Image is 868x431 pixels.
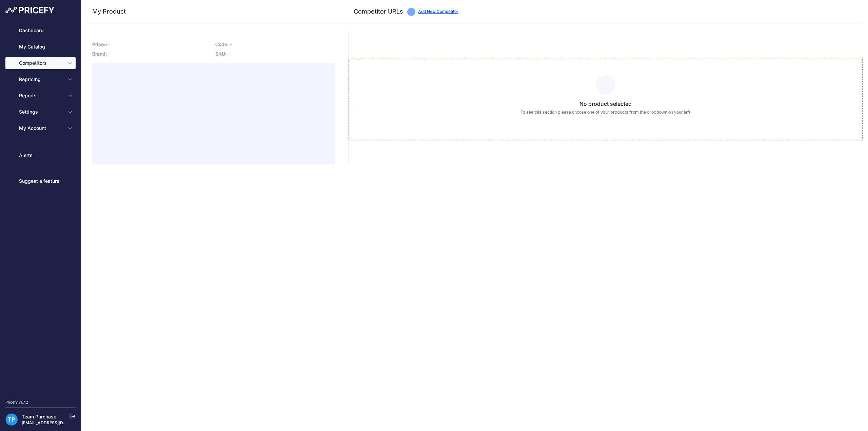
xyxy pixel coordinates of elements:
[19,109,63,115] span: Settings
[5,122,76,134] button: My Account
[22,414,56,419] a: Team Purchase
[5,7,54,14] img: Pricefy Logo
[215,41,229,47] span: Code:
[228,51,230,57] span: -
[108,41,110,47] span: -
[92,7,335,16] h3: My Product
[5,106,76,118] button: Settings
[92,40,211,49] p: €
[5,399,28,405] div: Pricefy v1.7.2
[354,109,857,116] p: To see this section please choose one of your products from the dropdown on your left
[19,76,63,83] span: Repricing
[5,24,76,391] nav: Sidebar
[19,92,63,99] span: Reports
[354,100,857,108] h3: No product selected
[5,149,76,161] a: Alerts
[354,7,403,16] h3: Competitor URLs
[230,41,232,47] span: -
[5,90,76,102] button: Reports
[5,73,76,85] button: Repricing
[22,420,93,425] a: [EMAIL_ADDRESS][DOMAIN_NAME]
[108,51,110,57] span: -
[5,57,76,69] button: Competitors
[5,175,76,187] a: Suggest a feature
[92,51,107,57] span: Brand:
[418,9,458,14] a: Add New Competitor
[5,41,76,53] a: My Catalog
[5,24,76,37] a: Dashboard
[19,125,63,132] span: My Account
[92,41,105,47] span: Price:
[19,60,63,66] span: Competitors
[215,51,226,57] span: SKU:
